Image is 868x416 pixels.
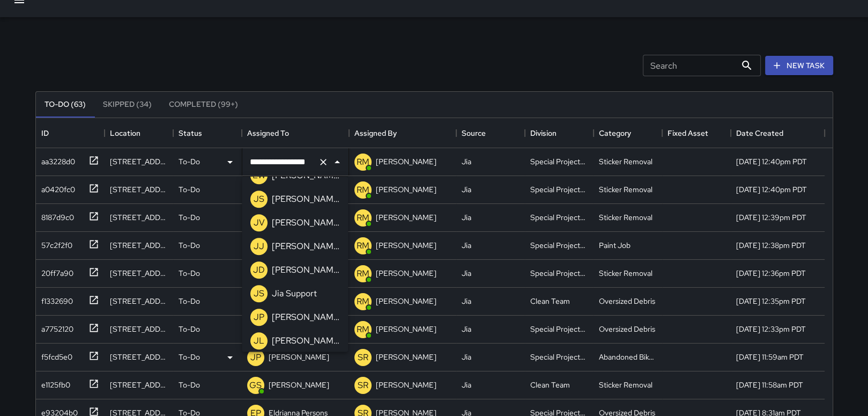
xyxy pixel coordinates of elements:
[357,295,369,308] p: RM
[599,118,631,148] div: Category
[316,155,331,170] button: Clear
[462,268,471,279] div: Jia
[179,324,200,334] p: To-Do
[110,324,168,334] div: 558 Sacramento Street
[272,335,339,348] p: [PERSON_NAME]
[242,118,349,148] div: Assigned To
[357,323,369,336] p: RM
[105,118,173,148] div: Location
[736,184,807,195] div: 8/27/2025, 12:40pm PDT
[110,118,140,148] div: Location
[254,240,264,253] p: JJ
[37,375,70,390] div: e1125fb0
[736,324,806,334] div: 8/27/2025, 12:33pm PDT
[110,184,168,195] div: 300 Pine Street
[357,211,369,224] p: RM
[462,324,471,334] div: Jia
[179,184,200,195] p: To-Do
[94,92,160,118] button: Skipped (34)
[376,296,436,306] p: [PERSON_NAME]
[250,351,261,364] p: JP
[272,264,339,277] p: [PERSON_NAME]
[110,212,168,223] div: 233 Sansome Street
[599,268,652,279] div: Sticker Removal
[599,156,652,167] div: Sticker Removal
[110,240,168,251] div: 410 California Street
[254,335,264,348] p: JL
[37,180,75,195] div: a0420fc0
[37,347,72,362] div: f5fcd5e0
[736,118,783,148] div: Date Created
[599,352,657,362] div: Abandoned Bike Lock
[37,208,74,223] div: 8187d9c0
[349,118,456,148] div: Assigned By
[358,379,368,392] p: SR
[179,268,200,279] p: To-Do
[530,240,588,251] div: Special Projects Team
[272,288,317,301] p: Jia Support
[376,184,436,195] p: [PERSON_NAME]
[179,296,200,306] p: To-Do
[736,352,804,362] div: 8/27/2025, 11:59am PDT
[357,184,369,196] p: RM
[462,156,471,167] div: Jia
[272,240,339,253] p: [PERSON_NAME]
[110,156,168,167] div: 220 Sansome Street
[179,240,200,251] p: To-Do
[173,118,242,148] div: Status
[254,311,264,324] p: JP
[357,156,369,169] p: RM
[736,296,806,306] div: 8/27/2025, 12:35pm PDT
[462,184,471,195] div: Jia
[376,324,436,334] p: [PERSON_NAME]
[354,118,397,148] div: Assigned By
[530,268,588,279] div: Special Projects Team
[376,156,436,167] p: [PERSON_NAME]
[376,240,436,251] p: [PERSON_NAME]
[530,184,588,195] div: Special Projects Team
[110,379,168,390] div: 441 California Street
[254,217,265,230] p: JV
[272,170,339,183] p: [PERSON_NAME]
[376,268,436,279] p: [PERSON_NAME]
[462,379,471,390] div: Jia
[530,118,557,148] div: Division
[736,379,803,390] div: 8/27/2025, 11:58am PDT
[530,212,588,223] div: Special Projects Team
[37,291,73,306] div: f1332690
[599,296,655,306] div: Oversized Debris
[36,118,105,148] div: ID
[358,351,368,364] p: SR
[269,352,329,362] p: [PERSON_NAME]
[254,193,264,206] p: JS
[456,118,525,148] div: Source
[179,118,202,148] div: Status
[357,239,369,252] p: RM
[272,311,339,324] p: [PERSON_NAME]
[599,240,630,251] div: Paint Job
[525,118,593,148] div: Division
[667,118,708,148] div: Fixed Asset
[36,92,94,118] button: To-Do (63)
[253,170,265,183] p: EW
[462,352,471,362] div: Jia
[272,193,339,206] p: [PERSON_NAME]
[357,267,369,280] p: RM
[272,217,339,230] p: [PERSON_NAME]
[37,236,72,251] div: 57c2f2f0
[462,296,471,306] div: Jia
[530,296,570,306] div: Clean Team
[110,268,168,279] div: 370 California Street
[462,118,486,148] div: Source
[254,288,264,301] p: JS
[37,264,73,279] div: 20ff7a90
[179,379,200,390] p: To-Do
[736,268,806,279] div: 8/27/2025, 12:36pm PDT
[160,92,247,118] button: Completed (99+)
[41,118,49,148] div: ID
[110,352,168,362] div: 444 California Street
[599,212,652,223] div: Sticker Removal
[530,379,570,390] div: Clean Team
[736,240,806,251] div: 8/27/2025, 12:38pm PDT
[593,118,662,148] div: Category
